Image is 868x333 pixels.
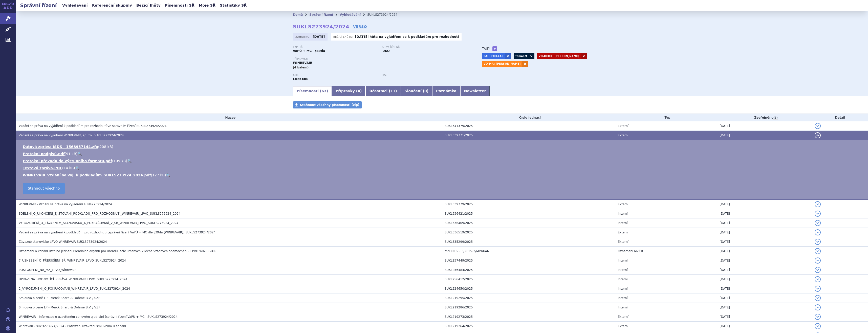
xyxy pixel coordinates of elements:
td: [DATE] [717,247,812,256]
p: Typ SŘ: [293,46,377,49]
a: WINREVAIR_Vzdání se vyj. k podkladům_SUKLS273924_2024.pdf [23,173,151,177]
a: Poznámka [432,86,460,96]
td: SUKL219286/2025 [442,303,615,312]
span: Interní [618,221,628,225]
strong: [DATE] [355,35,367,39]
span: Interní [618,212,628,215]
span: Externí [618,315,628,319]
a: Textová zpráva.PDF [23,166,62,170]
span: Interní [618,259,628,262]
th: Zveřejněno [717,114,812,121]
span: Oznámení MZČR [618,249,643,253]
a: 🔍 [127,159,132,163]
td: SUKL341379/2025 [442,121,615,131]
td: SUKL257449/2025 [442,256,615,265]
a: Písemnosti SŘ [163,2,196,9]
td: [DATE] [717,218,812,228]
span: 63 [321,89,326,93]
strong: UKO [382,49,390,53]
p: - [355,35,459,39]
th: Číslo jednací [442,114,615,121]
a: Datová zpráva ISDS - 1568957144.zfo [23,145,98,149]
button: detail [815,267,821,273]
span: 91 kB [66,152,76,156]
td: MZDR16353/2025-2/MIN/KAN [442,247,615,256]
span: (4 balení) [293,66,309,69]
a: Písemnosti (63) [293,86,332,96]
h3: Tagy [482,46,490,52]
span: Interní [618,287,628,290]
li: ( ) [23,151,863,156]
button: detail [815,229,821,235]
span: Smlouva o ceně LP - Merck Sharp & Dohme B.V. / SZP [19,296,100,300]
td: [DATE] [717,303,812,312]
strong: SUKLS273924/2024 [293,24,349,30]
a: 🔍 [166,173,170,177]
td: SUKL224650/2025 [442,284,615,293]
td: [DATE] [717,121,812,131]
span: Interní [618,306,628,309]
abbr: (?) [773,116,777,120]
span: Externí [618,240,628,244]
button: detail [815,132,821,138]
strong: SOTATERCEPT [293,77,308,81]
span: WINREVAIR [293,61,312,65]
span: WINREVAIR - Informace o uzavřeném cenovém ujednání (správní řízení VaPÚ + MC - SUKLS273924/2024 [19,315,178,319]
button: detail [815,323,821,329]
strong: [DATE] [313,35,325,39]
a: Sloučení (0) [401,86,432,96]
span: 4 [358,89,360,93]
a: Účastníci (11) [365,86,401,96]
td: [DATE] [717,131,812,140]
a: Protokol převodu do výstupního formátu.pdf [23,159,112,163]
span: Externí [618,231,628,234]
span: Vzdání se práva na vyjádření WINREVAIR, sp. zn. SUKLS273924/2024 [19,134,124,137]
span: Smlouva o ceně LP - Merck Sharp & Dohme B.V. / VZP [19,306,100,309]
a: Statistiky SŘ [218,2,248,9]
td: [DATE] [717,293,812,303]
td: SUKL219264/2025 [442,322,615,331]
a: Referenční skupiny [91,2,134,9]
button: detail [815,239,821,245]
a: Přípravky (4) [332,86,365,96]
span: POSTOUPENÍ_NA_MZ_LPVO_Winrevair [19,268,76,272]
td: [DATE] [717,275,812,284]
span: 14 kB [63,166,74,170]
li: ( ) [23,144,863,149]
a: VO-HEOR: [PERSON_NAME] [537,53,580,59]
p: Stav řízení: [382,46,467,49]
a: + [492,46,497,51]
span: 208 kB [99,145,112,149]
span: Stáhnout všechny písemnosti (zip) [300,103,359,107]
button: detail [815,220,821,226]
button: detail [815,314,821,320]
a: Stáhnout všechny písemnosti (zip) [293,101,362,108]
span: Externí [618,124,628,128]
span: Interní [618,277,628,281]
button: detail [815,257,821,264]
a: PAH STELLAR [482,53,505,59]
span: SDĚLENÍ_O_UKONČENÍ_ZJIŠŤOVÁNÍ_PODKLADŮ_PRO_ROZHODNUTÍ_WINREVAIR_LPVO_SUKLS273924_2024 [19,212,181,215]
td: [DATE] [717,284,812,293]
span: Interní [618,268,628,272]
li: ( ) [23,165,863,171]
td: SUKL339779/2025 [442,199,615,209]
span: VYROZUMĚNÍ_O_ZÁVAZNÉM_STANOVISKU_A_POKRAČOVÁNÍ_V_SŘ_WINREVAIR_LPVO_SUKLS273924_2024 [19,221,178,225]
td: SUKL219273/2025 [442,312,615,322]
a: Vyhledávání [340,13,361,16]
a: lhůta na vyjádření se k podkladům pro rozhodnutí [368,35,459,39]
td: SUKL256484/2025 [442,265,615,275]
a: Správní řízení [309,13,333,16]
td: [DATE] [717,256,812,265]
a: Domů [293,13,303,16]
span: Interní [618,296,628,300]
a: VERSO [353,24,367,29]
a: Stáhnout všechno [23,183,65,194]
li: SUKLS273924/2024 [367,11,404,18]
h2: Správní řízení [16,2,61,9]
li: ( ) [23,158,863,163]
td: [DATE] [717,265,812,275]
button: detail [815,295,821,301]
td: SUKL336421/2025 [442,209,615,218]
span: 11 [390,89,395,93]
